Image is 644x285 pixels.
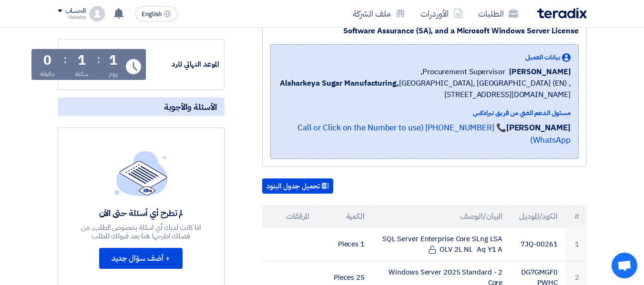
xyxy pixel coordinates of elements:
button: English [135,6,177,21]
span: Procurement Supervisor, [420,66,505,78]
th: البيان/الوصف [372,205,510,228]
button: تحميل جدول البنود [262,178,333,194]
div: Habeba [58,15,86,20]
strong: [PERSON_NAME] [506,122,571,134]
th: الكمية [317,205,372,228]
div: يوم [109,69,118,79]
div: Open chat [612,253,637,278]
div: الحساب [65,7,86,15]
span: [PERSON_NAME] [509,66,571,78]
td: 7JQ-00261 [510,228,565,261]
th: المرفقات [262,205,317,228]
img: profile_test.png [90,6,105,21]
div: دقيقة [40,69,55,79]
a: الأوردرات [413,2,470,25]
td: 1 Pieces [317,228,372,261]
button: + أضف سؤال جديد [99,248,183,269]
div: 1 [78,54,86,67]
div: لم تطرح أي أسئلة حتى الآن [72,207,211,218]
img: Teradix logo [537,8,587,19]
td: SQL Server Enterprise Core SLng LSA OLV 2L NL Aq Y1 A [372,228,510,261]
div: : [63,51,67,68]
img: empty_state_list.svg [114,151,168,196]
div: اذا كانت لديك أي اسئلة بخصوص الطلب, من فضلك اطرحها هنا بعد قبولك للطلب [72,223,211,240]
span: English [142,11,162,18]
span: [GEOGRAPHIC_DATA], [GEOGRAPHIC_DATA] (EN) ,[STREET_ADDRESS][DOMAIN_NAME] [278,78,571,100]
div: الموعد النهائي للرد [148,59,219,70]
b: Alsharkeya Sugar Manufacturing, [280,78,399,89]
div: : [97,51,100,68]
div: 1 [109,54,117,67]
span: الأسئلة والأجوبة [164,101,217,112]
a: الطلبات [470,2,526,25]
td: 1 [565,228,587,261]
th: # [565,205,587,228]
div: مسئول الدعم الفني من فريق تيرادكس [278,108,571,118]
th: الكود/الموديل [510,205,565,228]
a: ملف الشركة [345,2,413,25]
div: 0 [43,54,51,67]
a: 📞 [PHONE_NUMBER] (Call or Click on the Number to use WhatsApp) [297,122,571,146]
div: ساعة [75,69,89,79]
span: بيانات العميل [525,52,560,62]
